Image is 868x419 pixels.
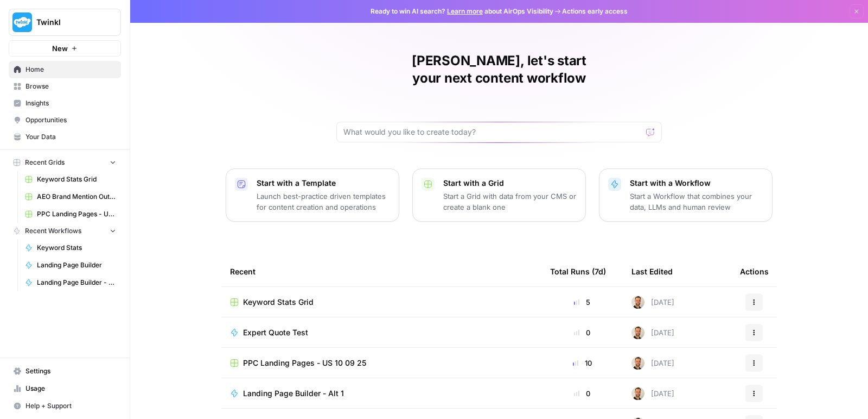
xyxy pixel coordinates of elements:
[20,239,121,257] a: Keyword Stats
[447,7,483,15] a: Learn more
[9,380,121,397] a: Usage
[9,154,121,171] button: Recent Grids
[20,257,121,274] a: Landing Page Builder
[243,388,344,399] span: Landing Page Builder - Alt 1
[630,191,763,212] p: Start a Workflow that combines your data, LLMs and human review
[343,127,642,137] input: What would you like to create today?
[631,296,674,309] div: [DATE]
[12,12,32,32] img: Twinkl Logo
[25,65,116,74] span: Home
[443,191,577,212] p: Start a Grid with data from your CMS or create a blank one
[37,209,116,219] span: PPC Landing Pages - US 10 09 25
[37,243,116,253] span: Keyword Stats
[550,257,606,286] div: Total Runs (7d)
[25,401,116,411] span: Help + Support
[52,43,68,54] span: New
[230,388,533,399] a: Landing Page Builder - Alt 1
[20,205,121,223] a: PPC Landing Pages - US 10 09 25
[37,174,116,184] span: Keyword Stats Grid
[631,326,674,339] div: [DATE]
[412,168,586,222] button: Start with a GridStart a Grid with data from your CMS or create a blank one
[631,257,673,286] div: Last Edited
[631,387,644,400] img: ggqkytmprpadj6gr8422u7b6ymfp
[631,296,644,309] img: ggqkytmprpadj6gr8422u7b6ymfp
[631,357,644,370] img: ggqkytmprpadj6gr8422u7b6ymfp
[9,223,121,239] button: Recent Workflows
[631,357,674,370] div: [DATE]
[257,178,390,189] p: Start with a Template
[20,274,121,291] a: Landing Page Builder - Alt 1
[9,362,121,380] a: Settings
[550,297,614,308] div: 5
[631,387,674,400] div: [DATE]
[230,257,533,286] div: Recent
[37,278,116,287] span: Landing Page Builder - Alt 1
[243,327,308,338] span: Expert Quote Test
[257,191,390,212] p: Launch best-practice driven templates for content creation and operations
[25,132,116,142] span: Your Data
[562,7,628,16] span: Actions early access
[9,40,121,57] button: New
[443,178,577,189] p: Start with a Grid
[9,95,121,112] a: Insights
[25,115,116,125] span: Opportunities
[36,17,102,28] span: Twinkl
[230,327,533,338] a: Expert Quote Test
[243,358,366,368] span: PPC Landing Pages - US 10 09 25
[25,366,116,376] span: Settings
[9,397,121,415] button: Help + Support
[9,9,121,36] button: Workspace: Twinkl
[243,297,314,308] span: Keyword Stats Grid
[371,7,553,16] span: Ready to win AI search? about AirOps Visibility
[9,78,121,95] a: Browse
[25,82,116,91] span: Browse
[550,388,614,399] div: 0
[230,358,533,368] a: PPC Landing Pages - US 10 09 25
[37,260,116,270] span: Landing Page Builder
[9,128,121,146] a: Your Data
[25,98,116,108] span: Insights
[230,297,533,308] a: Keyword Stats Grid
[599,168,773,222] button: Start with a WorkflowStart a Workflow that combines your data, LLMs and human review
[631,326,644,339] img: ggqkytmprpadj6gr8422u7b6ymfp
[37,192,116,202] span: AEO Brand Mention Outreach
[25,226,81,236] span: Recent Workflows
[550,327,614,338] div: 0
[630,178,763,189] p: Start with a Workflow
[550,358,614,368] div: 10
[9,111,121,129] a: Opportunities
[25,158,65,167] span: Recent Grids
[740,257,769,286] div: Actions
[226,168,399,222] button: Start with a TemplateLaunch best-practice driven templates for content creation and operations
[20,188,121,205] a: AEO Brand Mention Outreach
[9,61,121,78] a: Home
[336,52,662,87] h1: [PERSON_NAME], let's start your next content workflow
[20,171,121,188] a: Keyword Stats Grid
[25,384,116,393] span: Usage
